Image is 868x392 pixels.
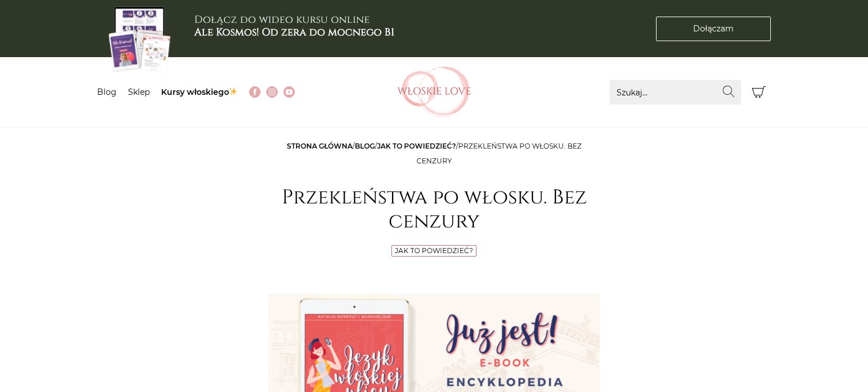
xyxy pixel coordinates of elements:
[194,25,394,39] b: Ale Kosmos! Od zera do mocnego B1
[194,14,394,38] h3: Dołącz do wideo kursu online
[287,142,353,150] a: Strona główna
[97,87,117,97] a: Blog
[355,142,375,150] a: Blog
[377,142,456,150] a: Jak to powiedzieć?
[397,66,471,118] img: Włoskielove
[747,80,771,105] button: Koszyk
[269,186,600,234] h1: Przekleństwa po włosku. Bez cenzury
[128,87,150,97] a: Sklep
[287,142,582,165] span: / / /
[395,246,473,255] a: Jak to powiedzieć?
[417,142,582,165] span: Przekleństwa po włosku. Bez cenzury
[693,23,734,35] span: Dołączam
[610,80,741,105] input: Szukaj...
[229,87,237,95] img: ✨
[161,87,238,97] a: Kursy włoskiego
[656,17,771,41] a: Dołączam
